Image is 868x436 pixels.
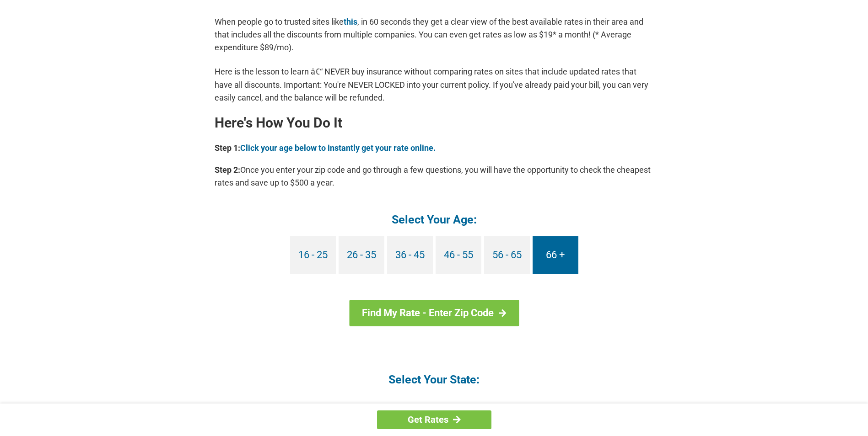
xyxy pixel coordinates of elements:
b: Step 2: [215,165,240,175]
p: When people go to trusted sites like , in 60 seconds they get a clear view of the best available ... [215,16,654,54]
p: Here is the lesson to learn â€“ NEVER buy insurance without comparing rates on sites that include... [215,65,654,104]
a: Click your age below to instantly get your rate online. [240,143,436,153]
a: Find My Rate - Enter Zip Code [349,300,519,326]
a: 46 - 55 [436,236,481,274]
a: 36 - 45 [387,236,433,274]
p: Once you enter your zip code and go through a few questions, you will have the opportunity to che... [215,164,654,189]
a: this [344,17,357,27]
h4: Select Your Age: [215,212,654,227]
b: Step 1: [215,143,240,153]
a: 56 - 65 [484,236,530,274]
a: 16 - 25 [290,236,336,274]
h2: Here's How You Do It [215,116,654,130]
h4: Select Your State: [215,372,654,387]
a: 26 - 35 [339,236,384,274]
a: Get Rates [377,410,491,429]
a: 66 + [533,236,578,274]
